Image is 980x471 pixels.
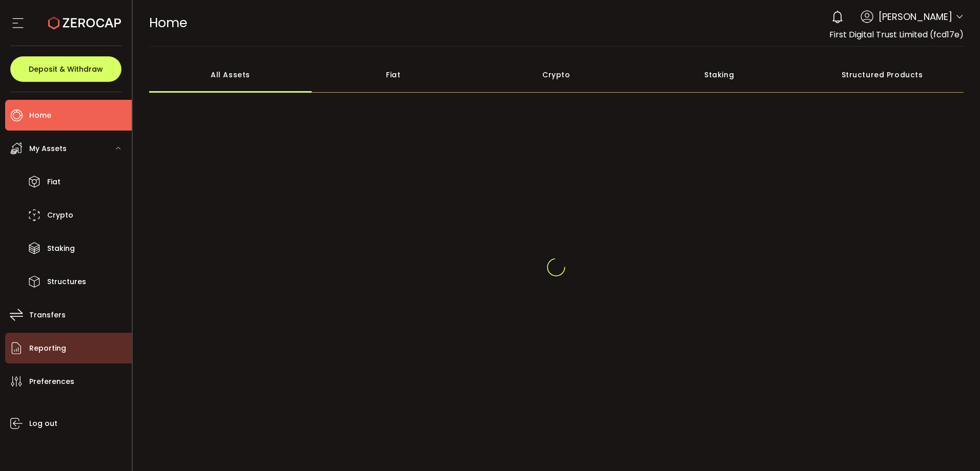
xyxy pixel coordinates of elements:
[29,141,67,156] span: My Assets
[149,14,187,32] span: Home
[879,10,952,24] span: [PERSON_NAME]
[801,57,964,93] div: Structured Products
[29,66,103,73] span: Deposit & Withdraw
[47,208,73,223] span: Crypto
[638,57,801,93] div: Staking
[29,416,57,431] span: Log out
[29,374,74,389] span: Preferences
[829,29,964,40] span: First Digital Trust Limited (fcd17e)
[47,274,86,289] span: Structures
[47,241,75,256] span: Staking
[475,57,638,93] div: Crypto
[29,341,66,356] span: Reporting
[29,108,51,123] span: Home
[10,56,121,82] button: Deposit & Withdraw
[47,175,60,189] span: Fiat
[149,57,312,93] div: All Assets
[312,57,475,93] div: Fiat
[29,308,66,323] span: Transfers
